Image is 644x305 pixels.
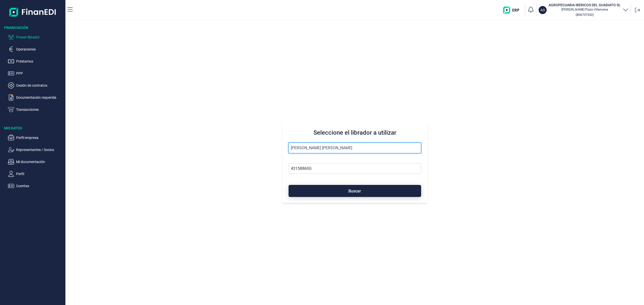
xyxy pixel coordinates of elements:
[16,183,63,189] p: Cuentas
[9,4,56,20] img: Logo de aplicación
[8,183,63,189] button: Cuentas
[16,171,63,177] p: Perfil
[16,94,63,100] p: Documentación requerida
[16,107,63,113] p: Transacciones
[8,159,63,165] button: Mi documentación
[16,58,63,64] p: Préstamos
[8,46,63,52] button: Operaciones
[8,82,63,88] button: Cesión de contratos
[289,143,421,153] input: Seleccione la razón social
[289,129,421,137] h3: Seleccione el librador a utilizar
[8,94,63,100] button: Documentación requerida
[16,135,63,141] p: Perfil empresa
[16,70,63,76] p: PPP
[16,147,63,153] p: Representantes / Socios
[289,163,421,174] input: Busque por NIF
[16,34,63,40] p: Poseer librador
[8,34,63,40] button: Poseer librador
[549,8,621,12] p: [PERSON_NAME] Plaza Villanueva
[8,70,63,76] button: PPP
[8,135,63,141] button: Perfil empresa
[540,8,545,13] p: AG
[549,3,621,8] h3: AGROPECUARIA IBERICOS DEL GUADIATO SL
[8,58,63,64] button: Préstamos
[16,159,63,165] p: Mi documentación
[8,107,63,113] button: Transacciones
[576,13,594,17] small: Copiar cif
[8,147,63,153] button: Representantes / Socios
[503,7,523,14] img: erp
[16,46,63,52] p: Operaciones
[348,189,361,193] span: Buscar
[16,82,63,88] p: Cesión de contratos
[539,3,629,18] button: AGAGROPECUARIA IBERICOS DEL GUADIATO SL[PERSON_NAME] Plaza Villanueva(B06737332)
[8,171,63,177] button: Perfil
[289,185,421,197] button: Buscar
